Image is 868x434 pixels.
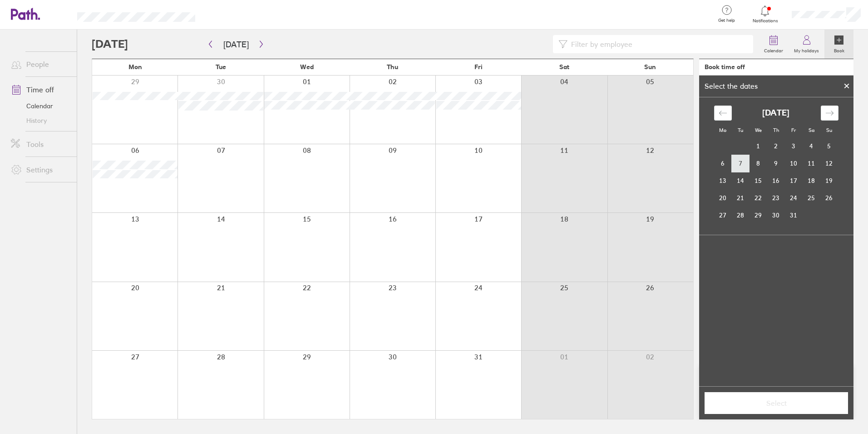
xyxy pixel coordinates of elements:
a: Settings [4,161,77,179]
a: History [4,113,77,128]
div: Book time off [705,63,745,71]
td: Choose Thursday, October 30, 2025 as your check-in date. It’s available. [767,207,785,224]
label: Calendar [759,45,789,54]
td: Choose Tuesday, October 7, 2025 as your check-in date. It’s available. [732,155,750,172]
small: Mo [719,127,726,133]
td: Choose Wednesday, October 29, 2025 as your check-in date. It’s available. [750,207,767,224]
td: Choose Tuesday, October 21, 2025 as your check-in date. It’s available. [732,189,750,207]
a: Tools [4,135,77,153]
td: Choose Wednesday, October 22, 2025 as your check-in date. It’s available. [750,189,767,207]
td: Choose Sunday, October 12, 2025 as your check-in date. It’s available. [820,155,838,172]
label: Book [829,45,850,54]
label: My holidays [789,45,824,54]
td: Choose Monday, October 13, 2025 as your check-in date. It’s available. [714,172,732,189]
td: Choose Thursday, October 16, 2025 as your check-in date. It’s available. [767,172,785,189]
small: Sa [809,127,814,133]
td: Choose Monday, October 6, 2025 as your check-in date. It’s available. [714,155,732,172]
td: Choose Saturday, October 4, 2025 as your check-in date. It’s available. [803,137,820,155]
span: Get help [712,18,741,23]
td: Choose Friday, October 3, 2025 as your check-in date. It’s available. [785,137,803,155]
td: Choose Friday, October 10, 2025 as your check-in date. It’s available. [785,155,803,172]
td: Choose Tuesday, October 28, 2025 as your check-in date. It’s available. [732,207,750,224]
a: People [4,55,77,73]
span: Notifications [750,18,780,24]
td: Choose Monday, October 27, 2025 as your check-in date. It’s available. [714,207,732,224]
span: Sun [644,63,656,71]
a: My holidays [789,30,824,59]
button: Select [705,392,848,414]
td: Choose Saturday, October 18, 2025 as your check-in date. It’s available. [803,172,820,189]
div: Move backward to switch to the previous month. [714,106,732,121]
small: Su [826,127,832,133]
span: Sat [559,63,569,71]
td: Choose Monday, October 20, 2025 as your check-in date. It’s available. [714,189,732,207]
div: Move forward to switch to the next month. [821,106,838,121]
a: Notifications [750,5,780,24]
td: Choose Sunday, October 26, 2025 as your check-in date. It’s available. [820,189,838,207]
td: Choose Wednesday, October 1, 2025 as your check-in date. It’s available. [750,137,767,155]
td: Choose Thursday, October 9, 2025 as your check-in date. It’s available. [767,155,785,172]
div: Calendar [704,97,848,235]
td: Choose Sunday, October 19, 2025 as your check-in date. It’s available. [820,172,838,189]
strong: [DATE] [762,108,789,118]
span: Mon [128,63,142,71]
td: Choose Friday, October 17, 2025 as your check-in date. It’s available. [785,172,803,189]
td: Choose Saturday, October 25, 2025 as your check-in date. It’s available. [803,189,820,207]
td: Choose Sunday, October 5, 2025 as your check-in date. It’s available. [820,137,838,155]
td: Choose Saturday, October 11, 2025 as your check-in date. It’s available. [803,155,820,172]
span: Wed [300,63,314,71]
button: [DATE] [216,37,256,52]
small: Fr [791,127,796,133]
div: Select the dates [699,82,763,90]
a: Calendar [759,30,789,59]
td: Choose Friday, October 24, 2025 as your check-in date. It’s available. [785,189,803,207]
td: Choose Wednesday, October 15, 2025 as your check-in date. It’s available. [750,172,767,189]
small: We [755,127,762,133]
input: Filter by employee [567,35,748,53]
a: Calendar [4,99,77,113]
span: Tue [216,63,226,71]
td: Choose Friday, October 31, 2025 as your check-in date. It’s available. [785,207,803,224]
small: Tu [738,127,743,133]
td: Choose Thursday, October 23, 2025 as your check-in date. It’s available. [767,189,785,207]
span: Fri [474,63,483,71]
td: Choose Tuesday, October 14, 2025 as your check-in date. It’s available. [732,172,750,189]
small: Th [773,127,779,133]
td: Choose Wednesday, October 8, 2025 as your check-in date. It’s available. [750,155,767,172]
a: Time off [4,81,77,99]
a: Book [824,30,853,59]
span: Select [711,399,842,407]
td: Choose Thursday, October 2, 2025 as your check-in date. It’s available. [767,137,785,155]
span: Thu [387,63,398,71]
